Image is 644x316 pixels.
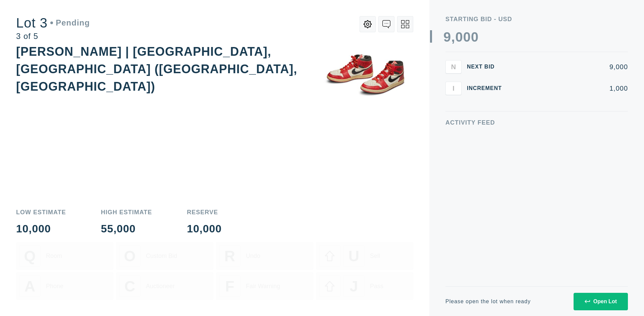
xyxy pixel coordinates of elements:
div: 10,000 [16,223,66,234]
div: Increment [467,86,507,91]
div: 0 [463,30,471,44]
div: 55,000 [101,223,152,234]
div: Please open the lot when ready [445,299,531,304]
span: N [451,63,456,71]
div: 1,000 [513,85,628,92]
div: Low Estimate [16,209,66,215]
div: 3 of 5 [16,32,90,40]
div: Reserve [187,209,222,215]
div: 0 [455,30,463,44]
button: Open Lot [574,293,628,310]
div: Open Lot [585,299,617,305]
div: Activity Feed [445,120,628,126]
div: [PERSON_NAME] | [GEOGRAPHIC_DATA], [GEOGRAPHIC_DATA] ([GEOGRAPHIC_DATA], [GEOGRAPHIC_DATA]) [16,45,297,93]
div: 10,000 [187,223,222,234]
div: Starting Bid - USD [445,16,628,22]
div: 0 [471,30,479,44]
div: 9 [443,30,451,44]
div: Lot 3 [16,16,90,30]
div: Next Bid [467,64,507,70]
button: I [445,82,462,95]
div: , [451,30,455,165]
div: 9,000 [513,63,628,70]
button: N [445,60,462,74]
div: Pending [50,19,90,27]
div: High Estimate [101,209,152,215]
span: I [452,84,454,92]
